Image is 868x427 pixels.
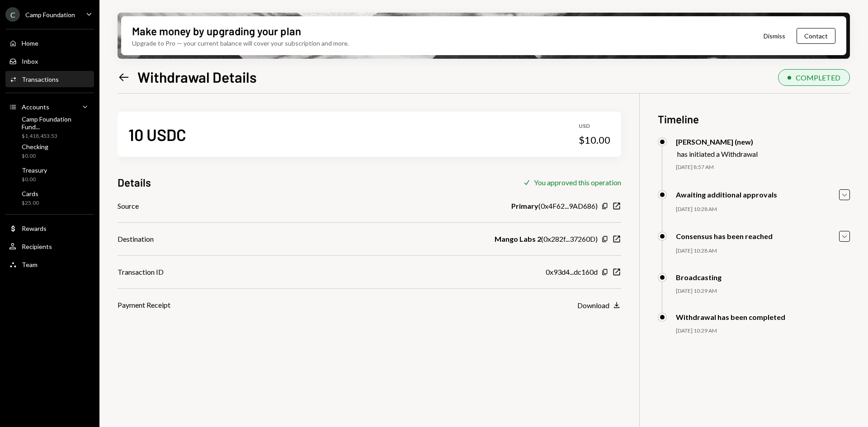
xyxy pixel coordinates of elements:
[676,327,850,335] div: [DATE] 10:29 AM
[5,187,94,209] a: Cards$25.00
[118,175,151,190] h3: Details
[22,225,47,232] div: Rewards
[495,234,598,244] div: ( 0x282f...37260D )
[22,243,52,250] div: Recipients
[5,99,94,115] a: Accounts
[128,124,186,145] div: 10 USDC
[577,301,609,310] div: Download
[22,57,38,65] div: Inbox
[676,137,758,146] div: [PERSON_NAME] (new)
[5,164,94,185] a: Treasury$0.00
[534,178,621,187] div: You approved this operation
[495,234,541,244] b: Mango Labs 2
[579,122,610,130] div: USD
[5,117,94,138] a: Camp Foundation Fund...$1,418,453.53
[579,134,610,146] div: $10.00
[5,35,94,51] a: Home
[118,234,154,244] div: Destination
[132,38,349,48] div: Upgrade to Pro — your current balance will cover your subscription and more.
[676,232,773,240] div: Consensus has been reached
[118,267,164,277] div: Transaction ID
[796,73,840,82] div: COMPLETED
[677,150,758,158] div: has initiated a Withdrawal
[25,11,75,19] div: Camp Foundation
[546,267,598,277] div: 0x93d4...dc160d
[658,112,850,127] h3: Timeline
[22,190,39,197] div: Cards
[22,75,59,83] div: Transactions
[676,206,850,213] div: [DATE] 10:28 AM
[676,247,850,255] div: [DATE] 10:28 AM
[22,152,48,160] div: $0.00
[577,300,621,310] button: Download
[5,53,94,69] a: Inbox
[22,176,47,183] div: $0.00
[22,103,49,111] div: Accounts
[22,261,38,268] div: Team
[22,115,90,131] div: Camp Foundation Fund...
[22,39,38,47] div: Home
[752,25,797,47] button: Dismiss
[22,166,47,174] div: Treasury
[22,199,39,207] div: $25.00
[22,132,90,140] div: $1,418,453.53
[5,238,94,254] a: Recipients
[5,256,94,272] a: Team
[118,300,170,310] div: Payment Receipt
[132,23,301,38] div: Make money by upgrading your plan
[676,190,777,199] div: Awaiting additional approvals
[118,201,139,211] div: Source
[5,140,94,162] a: Checking$0.00
[511,201,598,211] div: ( 0x4F62...9AD686 )
[676,287,850,295] div: [DATE] 10:29 AM
[137,68,257,86] h1: Withdrawal Details
[5,71,94,87] a: Transactions
[797,28,835,44] button: Contact
[676,313,785,321] div: Withdrawal has been completed
[22,143,48,150] div: Checking
[5,220,94,236] a: Rewards
[511,201,538,211] b: Primary
[676,273,722,282] div: Broadcasting
[676,164,850,171] div: [DATE] 8:57 AM
[5,7,20,22] div: C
